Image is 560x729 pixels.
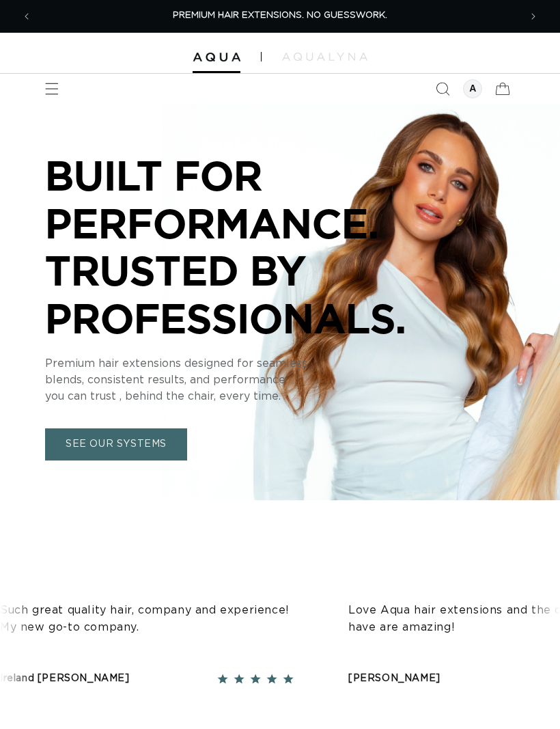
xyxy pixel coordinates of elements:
summary: Search [428,74,458,104]
div: [PERSON_NAME] [306,670,398,687]
img: aqualyna.com [282,53,367,61]
summary: Menu [37,74,67,104]
button: Previous announcement [12,1,42,31]
p: blends, consistent results, and performance [45,372,455,389]
span: PREMIUM HAIR EXTENSIONS. NO GUESSWORK. [173,11,387,20]
p: Premium hair extensions designed for seamless [45,356,455,372]
button: Next announcement [518,1,548,31]
p: BUILT FOR PERFORMANCE. TRUSTED BY PROFESSIONALS. [45,152,455,342]
p: you can trust , behind the chair, every time. [45,389,455,405]
a: SEE OUR SYSTEMS [45,429,187,461]
img: Aqua Hair Extensions [193,53,240,62]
